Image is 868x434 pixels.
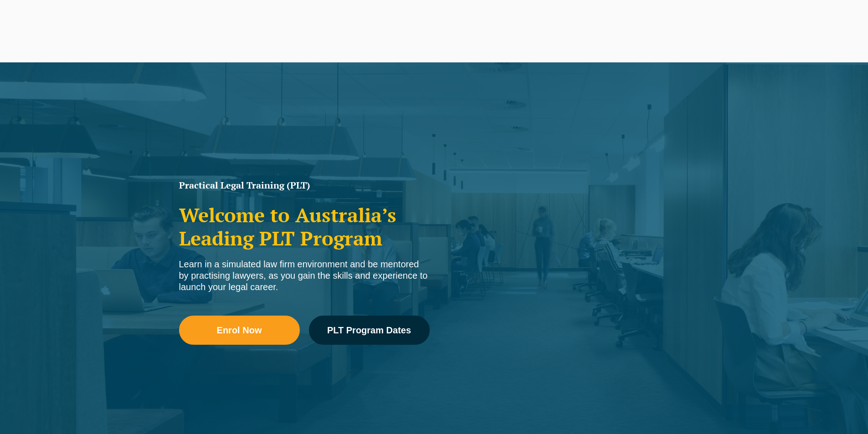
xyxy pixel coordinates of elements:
[179,204,430,250] h2: Welcome to Australia’s Leading PLT Program
[217,326,262,335] span: Enrol Now
[179,316,300,345] a: Enrol Now
[309,316,430,345] a: PLT Program Dates
[179,181,430,190] h1: Practical Legal Training (PLT)
[179,259,430,293] div: Learn in a simulated law firm environment and be mentored by practising lawyers, as you gain the ...
[327,326,411,335] span: PLT Program Dates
